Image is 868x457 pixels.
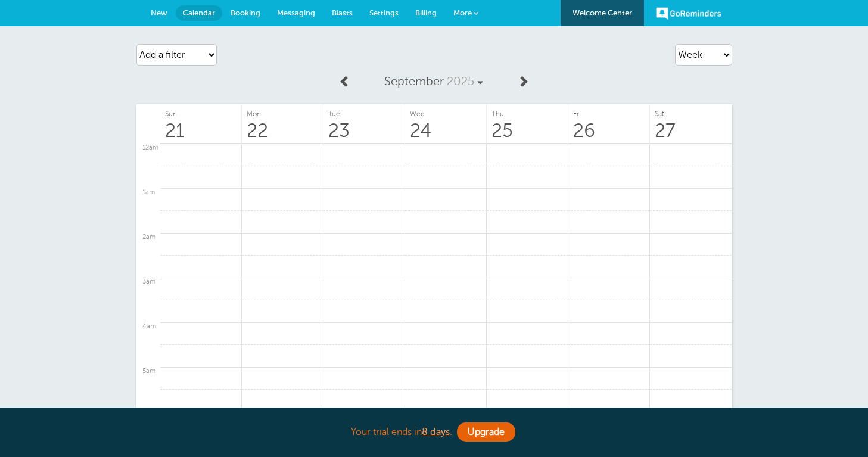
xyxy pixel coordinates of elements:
[369,8,399,17] span: Settings
[357,69,511,95] a: September 2025
[183,8,215,17] span: Calendar
[650,104,732,120] span: Sat
[242,104,323,120] span: Mon
[142,367,159,375] div: 5am
[332,8,353,17] span: Blasts
[568,104,649,120] span: Fri
[457,422,515,442] a: Upgrade
[151,8,167,17] span: New
[405,104,486,120] span: Wed
[384,74,444,88] span: September
[231,8,260,17] span: Booking
[142,278,159,285] div: 3am
[650,120,732,142] span: 27
[820,409,856,445] iframe: Resource center
[453,8,472,17] span: More
[323,120,405,142] span: 23
[447,74,474,88] span: 2025
[487,120,568,142] span: 25
[176,5,222,21] a: Calendar
[142,188,159,196] div: 1am
[405,120,486,142] span: 24
[487,104,568,120] span: Thu
[160,104,241,120] span: Sun
[277,8,315,17] span: Messaging
[136,419,732,445] div: Your trial ends in .
[415,8,437,17] span: Billing
[242,120,323,142] span: 22
[323,104,405,120] span: Tue
[422,427,450,437] a: 8 days
[568,120,649,142] span: 26
[142,322,159,330] div: 4am
[142,233,159,241] div: 2am
[142,144,159,151] div: 12am
[160,120,241,142] span: 21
